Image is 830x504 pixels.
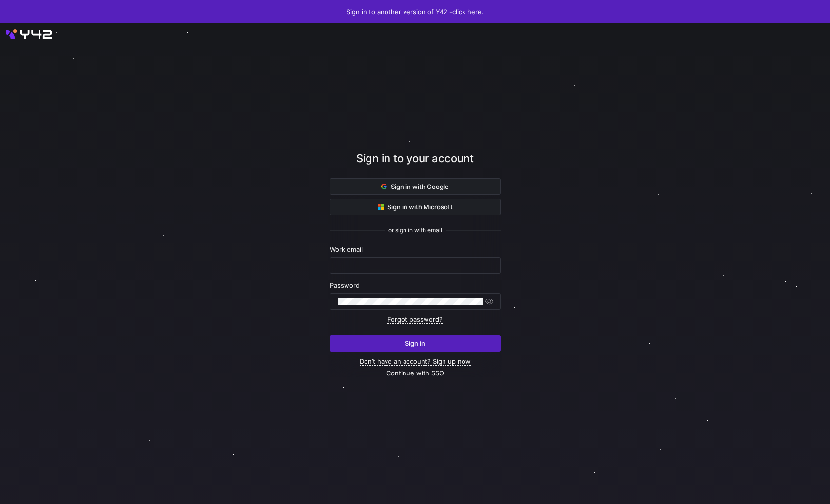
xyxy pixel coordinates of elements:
button: Sign in with Google [330,178,501,195]
span: Sign in with Google [381,183,449,190]
span: Work email [330,245,363,253]
a: Continue with SSO [386,369,444,377]
div: Sign in to your account [330,150,501,178]
span: Sign in with Microsoft [378,203,453,211]
a: Forgot password? [387,316,443,324]
a: Don’t have an account? Sign up now [360,357,471,366]
button: Sign in with Microsoft [330,199,501,215]
span: Sign in [405,339,425,347]
a: click here. [452,8,483,16]
span: Password [330,281,360,289]
button: Sign in [330,335,501,352]
span: or sign in with email [388,227,442,234]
